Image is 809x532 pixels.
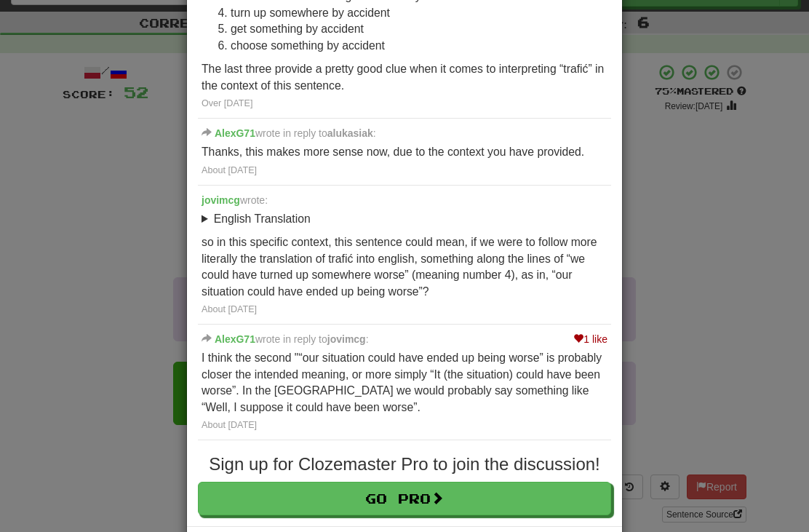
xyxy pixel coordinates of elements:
[198,455,611,474] h3: Sign up for Clozemaster Pro to join the discussion!
[202,234,607,300] p: so in this specific context, this sentence could mean, if we were to follow more literally the tr...
[202,144,607,161] p: Thanks, this makes more sense now, due to the context you have provided.
[202,193,607,207] div: wrote:
[573,332,607,346] div: 1 like
[202,165,257,175] a: About [DATE]
[327,127,373,139] a: alukasiak
[202,304,257,314] a: About [DATE]
[202,420,257,430] a: About [DATE]
[202,98,252,108] a: Over [DATE]
[202,350,607,416] p: I think the second "“our situation could have ended up being worse” is probably closer the intend...
[202,332,607,346] div: wrote in reply to :
[327,333,366,345] a: jovimcg
[198,482,611,515] a: Go Pro
[202,126,607,140] div: wrote in reply to :
[215,127,255,139] a: AlexG71
[231,38,607,55] li: choose something by accident
[202,61,607,94] p: The last three provide a pretty good clue when it comes to interpreting “trafić” in the context o...
[215,333,255,345] a: AlexG71
[202,194,240,206] a: jovimcg
[202,211,607,228] summary: English Translation
[231,21,607,38] li: get something by accident
[231,5,607,22] li: turn up somewhere by accident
